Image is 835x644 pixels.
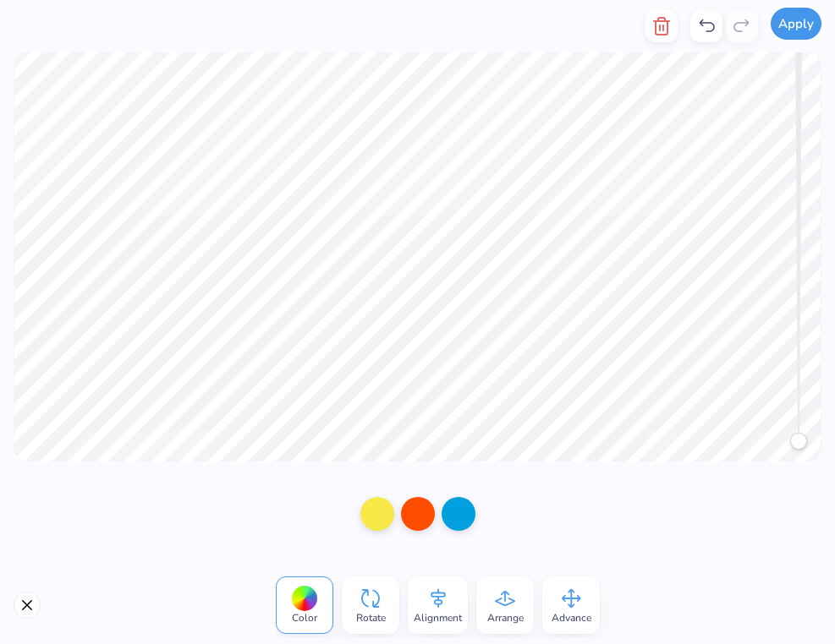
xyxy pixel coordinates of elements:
span: Color [292,611,317,625]
span: Advance [552,611,591,625]
div: Accessibility label [790,433,807,450]
span: Rotate [356,611,386,625]
button: Close [14,592,41,619]
span: Alignment [414,611,462,625]
span: Arrange [487,611,524,625]
button: Apply [771,8,821,40]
